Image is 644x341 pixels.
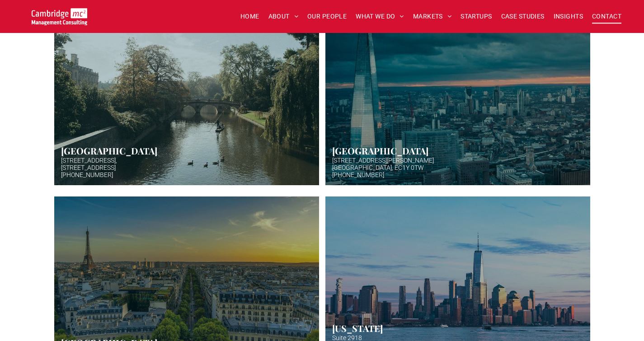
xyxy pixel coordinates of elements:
a: STARTUPS [456,9,496,23]
a: OUR PEOPLE [303,9,351,23]
a: ABOUT [264,9,303,23]
a: MARKETS [409,9,456,23]
a: Your Business Transformed | Cambridge Management Consulting [32,9,87,19]
a: CONTACT [588,9,626,23]
a: WHAT WE DO [351,9,409,23]
a: CONTACT US | Cambridge Management Consulting | Our Office Locations and Contact Form [54,5,319,185]
img: Go to Homepage [32,8,87,25]
a: CASE STUDIES [497,9,549,23]
a: INSIGHTS [549,9,588,23]
a: HOME [236,9,264,23]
